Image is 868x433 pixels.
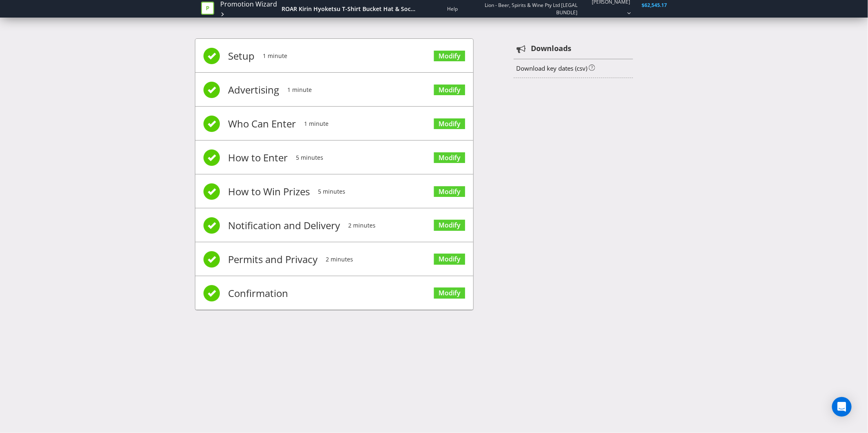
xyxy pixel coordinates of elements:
[228,141,288,174] span: How to Enter
[434,288,465,299] a: Modify
[434,85,465,96] a: Modify
[434,220,465,231] a: Modify
[434,186,465,197] a: Modify
[469,2,577,16] span: Lion - Beer, Spirits & Wine Pty Ltd [LEGAL BUNDLE]
[642,2,667,9] span: $62,545.17
[228,209,340,242] span: Notification and Delivery
[447,5,458,12] a: Help
[434,152,465,163] a: Modify
[296,141,323,174] span: 5 minutes
[434,254,465,265] a: Modify
[228,243,318,276] span: Permits and Privacy
[326,243,353,276] span: 2 minutes
[287,74,312,106] span: 1 minute
[434,118,465,129] a: Modify
[318,175,345,208] span: 5 minutes
[228,107,296,140] span: Who Can Enter
[348,209,376,242] span: 2 minutes
[531,43,571,54] strong: Downloads
[228,277,288,310] span: Confirmation
[517,45,526,54] tspan: 
[263,40,287,72] span: 1 minute
[282,5,415,13] div: ROAR Kirin Hyoketsu T-Shirt Bucket Hat & Sock Kit
[516,64,587,72] a: Download key dates (csv)
[228,175,310,208] span: How to Win Prizes
[228,40,255,72] span: Setup
[228,74,279,106] span: Advertising
[434,51,465,62] a: Modify
[832,397,852,417] div: Open Intercom Messenger
[304,107,329,140] span: 1 minute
